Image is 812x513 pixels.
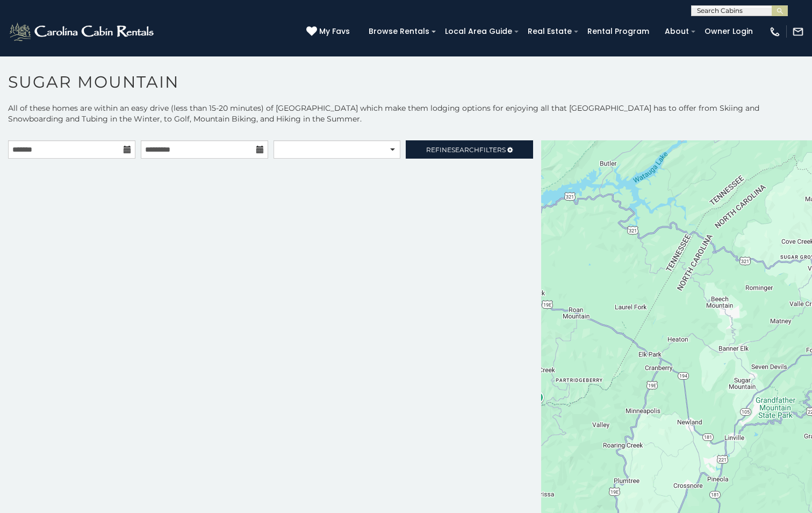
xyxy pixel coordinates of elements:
[8,21,157,42] img: White-1-2.png
[440,23,518,40] a: Local Area Guide
[451,146,479,154] span: Search
[319,26,350,37] span: My Favs
[406,140,533,159] a: RefineSearchFilters
[522,23,577,40] a: Real Estate
[659,23,694,40] a: About
[792,26,804,38] img: mail-regular-white.png
[306,26,353,38] a: My Favs
[426,146,506,154] span: Refine Filters
[699,23,758,40] a: Owner Login
[769,26,781,38] img: phone-regular-white.png
[582,23,655,40] a: Rental Program
[363,23,435,40] a: Browse Rentals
